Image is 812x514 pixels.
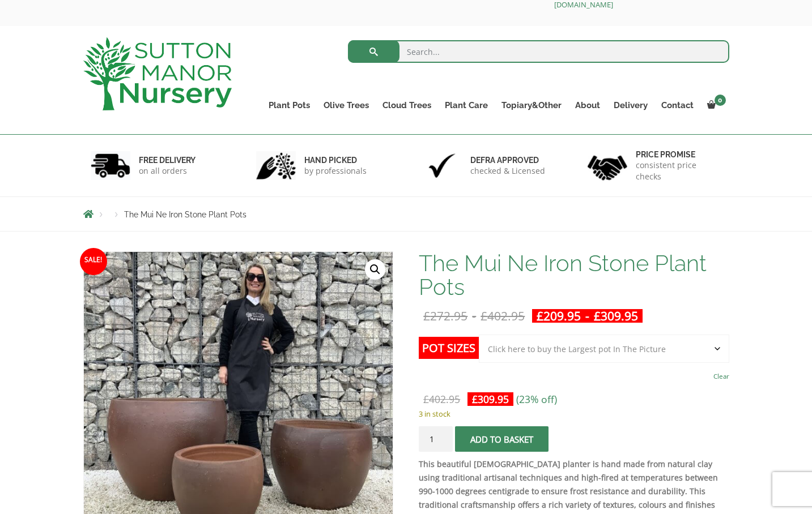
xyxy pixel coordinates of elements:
img: 3.jpg [422,151,462,180]
span: £ [472,392,478,406]
a: Topiary&Other [495,97,568,113]
img: logo [83,37,232,110]
del: - [419,309,529,323]
p: on all orders [139,165,195,177]
h6: Price promise [636,149,722,160]
h1: The Mui Ne Iron Stone Plant Pots [419,251,729,299]
bdi: 402.95 [481,308,525,324]
span: £ [594,308,601,324]
h6: Defra approved [470,155,545,165]
p: checked & Licensed [470,165,545,177]
p: by professionals [304,165,367,177]
img: 1.jpg [91,151,130,180]
button: Add to basket [455,426,549,452]
p: consistent price checks [636,160,722,182]
bdi: 309.95 [472,392,509,406]
a: Plant Pots [262,97,317,113]
a: View full-screen image gallery [365,259,385,280]
bdi: 402.95 [423,392,460,406]
img: 4.jpg [588,148,627,183]
span: £ [423,308,430,324]
img: 2.jpg [256,151,296,180]
a: Plant Care [438,97,495,113]
a: Clear options [713,369,729,384]
input: Product quantity [419,426,453,452]
h6: FREE DELIVERY [139,155,195,165]
span: £ [537,308,543,324]
bdi: 309.95 [594,308,638,324]
a: Delivery [607,97,654,113]
h6: hand picked [304,155,367,165]
span: (23% off) [516,392,557,406]
bdi: 272.95 [423,308,467,324]
a: About [568,97,607,113]
span: £ [423,392,429,406]
a: 0 [700,97,729,113]
label: Pot Sizes [419,337,479,359]
bdi: 209.95 [537,308,581,324]
span: The Mui Ne Iron Stone Plant Pots [124,210,246,219]
a: Olive Trees [317,97,376,113]
nav: Breadcrumbs [83,209,729,219]
a: Contact [654,97,700,113]
span: 0 [715,95,726,106]
p: 3 in stock [419,407,729,421]
input: Search... [348,40,729,63]
ins: - [532,309,643,323]
span: Sale! [80,248,107,275]
a: Cloud Trees [376,97,438,113]
span: £ [481,308,487,324]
